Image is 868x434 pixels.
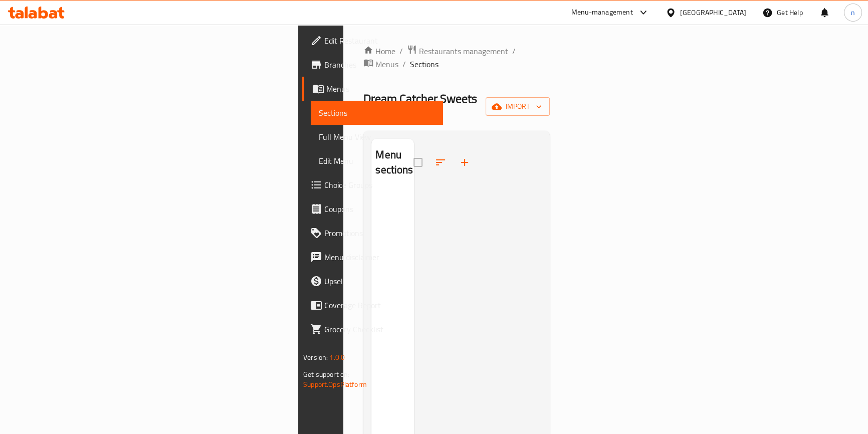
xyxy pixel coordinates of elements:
a: Edit Menu [311,149,443,173]
button: import [486,97,550,116]
span: Grocery Checklist [324,323,435,335]
a: Sections [311,101,443,125]
span: Version: [303,351,328,364]
a: Edit Restaurant [302,29,443,53]
a: Choice Groups [302,173,443,197]
a: Coverage Report [302,293,443,317]
span: Full Menu View [319,131,435,143]
span: 1.0.0 [329,351,345,364]
a: Menu disclaimer [302,245,443,269]
span: n [851,7,855,18]
span: Upsell [324,275,435,287]
a: Grocery Checklist [302,317,443,341]
div: [GEOGRAPHIC_DATA] [680,7,746,18]
span: Menu disclaimer [324,251,435,263]
span: Promotions [324,227,435,239]
span: Get support on: [303,368,349,381]
a: Coupons [302,197,443,221]
span: Coupons [324,203,435,215]
span: Coverage Report [324,299,435,311]
span: Sections [319,107,435,119]
div: Menu-management [571,7,633,19]
a: Upsell [302,269,443,293]
span: Edit Menu [319,155,435,167]
nav: Menu sections [371,186,414,194]
a: Promotions [302,221,443,245]
nav: breadcrumb [363,45,550,71]
a: Support.OpsPlatform [303,378,367,391]
span: Menus [326,83,435,95]
span: Edit Restaurant [324,35,435,47]
span: Choice Groups [324,179,435,191]
button: Add section [453,150,477,174]
a: Branches [302,53,443,77]
li: / [512,45,516,57]
span: import [494,100,542,113]
a: Restaurants management [407,45,508,58]
a: Menus [302,77,443,101]
a: Full Menu View [311,125,443,149]
span: Branches [324,59,435,71]
span: Restaurants management [419,45,508,57]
